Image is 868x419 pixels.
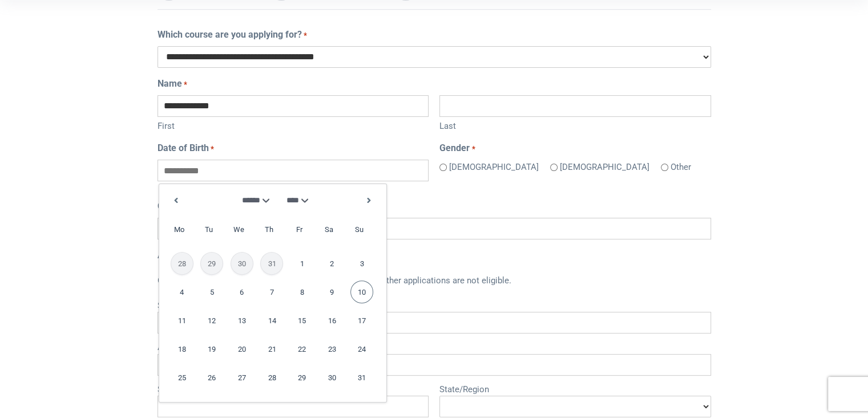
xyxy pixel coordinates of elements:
a: 24 [350,337,373,360]
a: 17 [350,309,373,332]
div: Only Australian and New Zealand addresses are accepted. Other applications are not eligible. [158,267,711,296]
a: 22 [290,337,313,360]
legend: Address [158,249,711,262]
span: Wednesday [228,218,251,241]
a: 29 [290,366,313,389]
a: 5 [200,280,223,303]
label: Which course are you applying for? [158,28,307,42]
a: 11 [171,309,193,332]
label: Street Address [158,296,711,312]
span: Sunday [348,218,370,241]
a: 18 [171,337,193,360]
a: 26 [200,366,223,389]
a: 8 [290,280,313,303]
a: 9 [321,280,344,303]
a: 16 [321,309,344,332]
span: 29 [200,252,223,275]
legend: Name [158,77,711,91]
a: 13 [231,309,253,332]
a: 19 [200,337,223,360]
a: 4 [171,280,193,303]
a: 30 [321,366,344,389]
a: 14 [260,309,283,332]
span: Monday [168,218,191,241]
a: 10 [350,280,373,303]
a: 23 [321,337,344,360]
span: Tuesday [197,218,220,241]
a: 6 [231,280,253,303]
a: 28 [260,366,283,389]
span: 31 [260,252,283,275]
label: Other [671,161,691,174]
a: 27 [231,366,253,389]
label: Address Line 2 [158,338,711,354]
span: Saturday [318,218,341,241]
label: [DEMOGRAPHIC_DATA] [560,161,649,174]
a: Previous [168,192,185,209]
legend: Gender [439,141,710,155]
span: Thursday [257,218,280,241]
label: Suburb [158,380,429,396]
span: 28 [171,252,193,275]
span: Friday [288,218,310,241]
a: 1 [290,252,313,275]
label: [DEMOGRAPHIC_DATA] [449,161,539,174]
a: 12 [200,309,223,332]
a: 25 [171,366,193,389]
label: Occupation [158,200,209,213]
label: Last [439,117,710,133]
a: Next [361,192,378,209]
a: 7 [260,280,283,303]
select: Select month [233,194,273,206]
a: 15 [290,309,313,332]
a: 3 [350,252,373,275]
span: 30 [231,252,253,275]
select: Select year [286,194,312,206]
label: Date of Birth [158,141,214,155]
label: State/Region [439,380,710,396]
a: 2 [321,252,344,275]
a: 31 [350,366,373,389]
a: 20 [231,337,253,360]
label: First [158,117,429,133]
a: 21 [260,337,283,360]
